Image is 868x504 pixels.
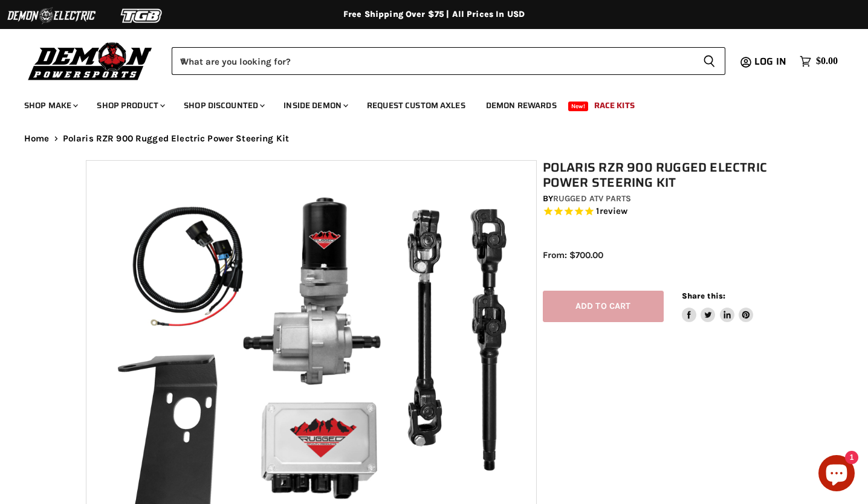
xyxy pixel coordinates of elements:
a: Rugged ATV Parts [553,193,631,204]
a: Log in [749,56,794,67]
img: TGB Logo 2 [97,4,187,27]
span: review [600,206,628,217]
inbox-online-store-chat: Shopify online store chat [815,455,858,494]
a: Inside Demon [274,93,355,118]
h1: Polaris RZR 900 Rugged Electric Power Steering Kit [543,160,789,190]
span: 1 reviews [596,206,627,217]
a: Demon Rewards [477,93,566,118]
img: Demon Powersports [24,39,157,82]
a: Request Custom Axles [358,93,474,118]
span: From: $700.00 [543,250,603,260]
span: Log in [754,54,786,69]
button: Search [693,47,725,75]
aside: Share this: [682,291,754,323]
span: $0.00 [816,56,838,67]
a: Shop Make [15,93,85,118]
input: When autocomplete results are available use up and down arrows to review and enter to select [172,47,693,75]
a: Shop Product [88,93,172,118]
ul: Main menu [15,88,835,118]
span: Polaris RZR 900 Rugged Electric Power Steering Kit [63,134,290,144]
a: Race Kits [585,93,644,118]
span: Rated 5.0 out of 5 stars 1 reviews [543,205,789,218]
a: $0.00 [794,53,844,70]
div: by [543,192,789,205]
img: Demon Electric Logo 2 [6,4,97,27]
span: New! [568,102,589,111]
form: Product [172,47,725,75]
span: Share this: [682,291,725,300]
a: Shop Discounted [175,93,272,118]
a: Home [24,134,50,144]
